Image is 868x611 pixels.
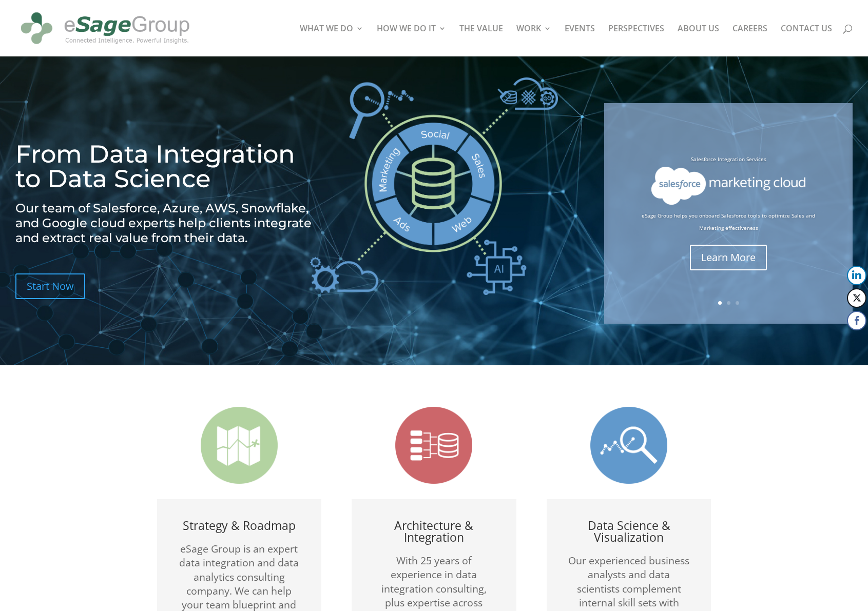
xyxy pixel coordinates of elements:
a: PERSPECTIVES [608,25,664,56]
a: THE VALUE [459,25,503,56]
a: ABOUT US [678,25,719,56]
img: eSage Group [17,4,193,52]
a: 3 [736,301,739,305]
h2: Data Science & Visualization [567,520,690,548]
p: eSage Group helps you onboard Salesforce tools to optimize Sales and Marketing effectiveness [636,210,820,234]
button: LinkedIn Share [847,266,866,285]
h1: From Data Integration to Data Science [15,142,314,196]
h2: Strategy & Roadmap [178,520,301,537]
a: CONTACT US [781,25,832,56]
a: Learn More [690,245,767,270]
a: HOW WE DO IT [377,25,446,56]
a: WORK [516,25,551,56]
a: 2 [727,301,730,305]
a: 1 [718,301,722,305]
h2: Architecture & Integration [372,520,495,548]
a: Start Now [15,273,85,299]
a: WHAT WE DO [300,25,363,56]
a: EVENTS [565,25,595,56]
button: Facebook Share [847,311,866,330]
button: Twitter Share [847,288,866,308]
a: CAREERS [732,25,767,56]
h2: Our team of Salesforce, Azure, AWS, Snowflake, and Google cloud experts help clients integrate an... [15,201,314,250]
a: Salesforce Integration Services [691,155,766,163]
